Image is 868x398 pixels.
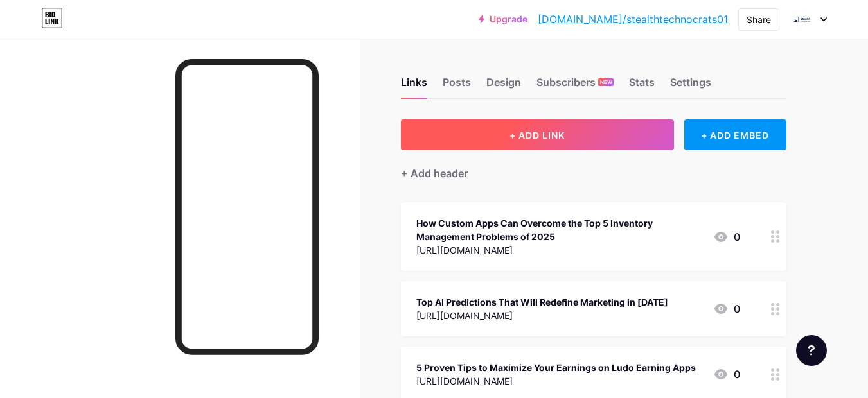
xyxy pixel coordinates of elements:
[670,74,711,98] div: Settings
[713,367,740,382] div: 0
[600,78,612,86] span: NEW
[684,119,786,150] div: + ADD EMBED
[747,13,771,26] div: Share
[789,7,813,31] img: stealthtechnocrats01
[416,361,696,374] div: 5 Proven Tips to Maximize Your Earnings on Ludo Earning Apps
[509,130,565,141] span: + ADD LINK
[416,243,703,257] div: [URL][DOMAIN_NAME]
[416,309,668,322] div: [URL][DOMAIN_NAME]
[416,216,703,243] div: How Custom Apps Can Overcome the Top 5 Inventory Management Problems of 2025
[536,74,614,98] div: Subscribers
[443,74,471,98] div: Posts
[416,374,696,388] div: [URL][DOMAIN_NAME]
[538,12,728,27] a: [DOMAIN_NAME]/stealthtechnocrats01
[486,74,521,98] div: Design
[479,14,527,24] a: Upgrade
[416,295,668,309] div: Top AI Predictions That Will Redefine Marketing in [DATE]
[401,74,427,98] div: Links
[713,229,740,245] div: 0
[629,74,655,98] div: Stats
[713,301,740,316] div: 0
[401,166,468,181] div: + Add header
[401,119,674,150] button: + ADD LINK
